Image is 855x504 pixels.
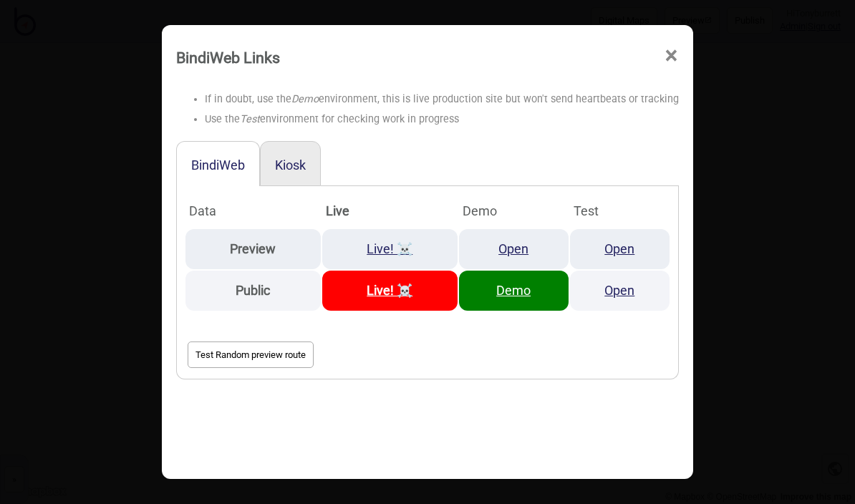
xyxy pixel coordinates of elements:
strong: Preview [230,241,276,256]
li: If in doubt, use the environment, this is live production site but won't send heartbeats or tracking [205,89,679,110]
i: Test [240,113,260,125]
button: BindiWeb [191,157,245,173]
th: Demo [459,195,569,228]
button: Kiosk [275,157,306,173]
strong: Live [326,203,349,218]
a: Open [498,241,528,256]
a: Open [604,283,634,298]
span: × [664,32,679,79]
a: Live! ☠️ [367,241,412,256]
th: Data [185,195,321,228]
th: Test [570,195,670,228]
div: BindiWeb Links [176,42,280,73]
strong: Public [236,283,270,298]
button: Test Random preview route [188,341,314,368]
a: Open [604,241,634,256]
a: Live! ☠️ [367,283,412,298]
i: Demo [291,93,319,105]
li: Use the environment for checking work in progress [205,110,679,130]
a: Demo [496,283,531,298]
